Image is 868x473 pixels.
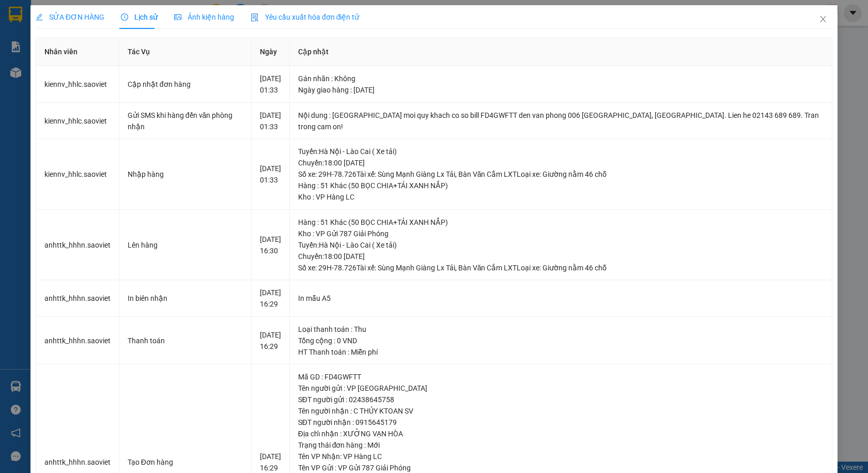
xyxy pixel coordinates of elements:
div: Nhập hàng [128,169,243,180]
div: Hàng : 51 Khác (50 BỌC CHIA+TẢI XANH NẮP) [298,217,824,228]
div: Gán nhãn : Không [298,73,824,84]
span: Lịch sử [121,13,158,21]
div: Trạng thái đơn hàng : Mới [298,439,824,451]
td: kiennv_hhlc.saoviet [36,103,119,140]
div: Cập nhật đơn hàng [128,79,243,90]
span: Ảnh kiện hàng [174,13,234,21]
td: anhttk_hhhn.saoviet [36,317,119,365]
div: Hàng : 51 Khác (50 BỌC CHIA+TẢI XANH NẮP) [298,180,824,191]
div: In mẫu A5 [298,293,824,304]
div: Loại thanh toán : Thu [298,324,824,335]
td: anhttk_hhhn.saoviet [36,210,119,281]
span: SỬA ĐƠN HÀNG [36,13,104,21]
div: Tạo Đơn hàng [128,456,243,468]
th: Ngày [252,38,290,66]
div: Địa chỉ nhận : XƯỞNG VẠN HÒA [298,428,824,439]
div: Kho : VP Hàng LC [298,191,824,203]
div: In biên nhận [128,293,243,304]
div: Thanh toán [128,335,243,346]
td: kiennv_hhlc.saoviet [36,66,119,103]
span: close [819,15,827,23]
div: Kho : VP Gửi 787 Giải Phóng [298,228,824,239]
div: Tuyến : Hà Nội - Lào Cai ( Xe tải) Chuyến: 18:00 [DATE] Số xe: 29H-78.726 Tài xế: Sùng Mạnh Giàng... [298,239,824,273]
td: anhttk_hhhn.saoviet [36,280,119,317]
div: [DATE] 16:29 [260,287,281,310]
div: [DATE] 16:29 [260,329,281,352]
div: [DATE] 01:33 [260,163,281,186]
div: [DATE] 01:33 [260,110,281,132]
div: Tên người nhận : C THỦY KTOAN SV [298,405,824,417]
span: edit [36,13,43,21]
div: Lên hàng [128,239,243,251]
th: Nhân viên [36,38,119,66]
th: Cập nhật [290,38,833,66]
div: [DATE] 16:30 [260,234,281,256]
div: [DATE] 01:33 [260,73,281,96]
div: Tên người gửi : VP [GEOGRAPHIC_DATA] [298,383,824,394]
div: Mã GD : FD4GWFTT [298,371,824,383]
div: Gửi SMS khi hàng đến văn phòng nhận [128,110,243,132]
button: Close [809,5,838,34]
span: Yêu cầu xuất hóa đơn điện tử [251,13,360,21]
div: Ngày giao hàng : [DATE] [298,84,824,96]
span: clock-circle [121,13,128,21]
div: HT Thanh toán : Miễn phí [298,346,824,358]
div: Tổng cộng : 0 VND [298,335,824,346]
div: Nội dung : [GEOGRAPHIC_DATA] moi quy khach co so bill FD4GWFTT den van phong 006 [GEOGRAPHIC_DATA... [298,110,824,132]
th: Tác Vụ [119,38,252,66]
div: Tên VP Nhận: VP Hàng LC [298,451,824,462]
img: icon [251,13,259,22]
span: picture [174,13,181,21]
div: Tuyến : Hà Nội - Lào Cai ( Xe tải) Chuyến: 18:00 [DATE] Số xe: 29H-78.726 Tài xế: Sùng Mạnh Giàng... [298,146,824,180]
div: SĐT người nhận : 0915645179 [298,417,824,428]
td: kiennv_hhlc.saoviet [36,139,119,210]
div: SĐT người gửi : 02438645758 [298,394,824,405]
